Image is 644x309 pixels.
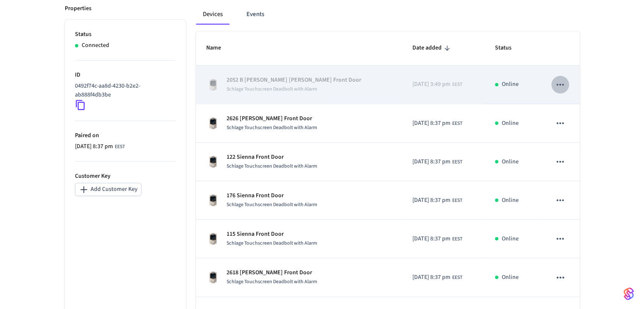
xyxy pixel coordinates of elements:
p: Online [502,157,519,166]
img: Schlage Sense Smart Deadbolt with Camelot Trim, Front [206,155,220,168]
span: EEST [452,235,462,243]
p: Properties [65,4,91,13]
img: Schlage Sense Smart Deadbolt with Camelot Trim, Front [206,270,220,284]
span: EEST [115,143,125,151]
div: Europe/Bucharest [412,273,462,282]
span: Schlage Touchscreen Deadbolt with Alarm [227,163,317,170]
p: Online [502,119,519,128]
span: EEST [452,197,462,204]
p: 176 Sienna Front Door [227,191,317,200]
img: Schlage Sense Smart Deadbolt with Camelot Trim, Front [206,193,220,207]
img: SeamLogoGradient.69752ec5.svg [624,287,634,301]
div: Europe/Bucharest [412,235,462,243]
button: Add Customer Key [75,183,141,196]
div: Europe/Bucharest [412,80,462,89]
span: Schlage Touchscreen Deadbolt with Alarm [227,86,317,93]
span: Schlage Touchscreen Deadbolt with Alarm [227,240,317,247]
p: Online [502,235,519,243]
button: Devices [196,4,229,25]
p: 115 Sienna Front Door [227,230,317,239]
p: 0492f74c-aa8d-4230-b2e2-ab888f4db3be [75,82,172,99]
div: Europe/Bucharest [75,142,125,151]
p: Status [75,30,176,39]
p: Connected [82,41,109,50]
span: EEST [452,274,462,281]
span: [DATE] 3:49 pm [412,80,451,89]
span: Schlage Touchscreen Deadbolt with Alarm [227,278,317,285]
p: Online [502,80,519,89]
div: Europe/Bucharest [412,119,462,128]
p: ID [75,71,176,80]
span: EEST [452,120,462,127]
button: Events [240,4,271,25]
span: Date added [412,41,453,55]
p: Online [502,273,519,282]
p: 122 Sienna Front Door [227,153,317,162]
span: [DATE] 8:37 pm [412,119,451,128]
span: EEST [452,158,462,166]
p: 2618 [PERSON_NAME] Front Door [227,268,317,277]
span: Name [206,41,232,55]
p: 2626 [PERSON_NAME] Front Door [227,114,317,123]
span: [DATE] 8:37 pm [75,142,113,151]
p: Online [502,196,519,205]
div: connected account tabs [196,4,580,25]
span: [DATE] 8:37 pm [412,235,451,243]
span: [DATE] 8:37 pm [412,273,451,282]
p: 2052 B [PERSON_NAME] [PERSON_NAME] Front Door [227,76,361,85]
span: [DATE] 8:37 pm [412,157,451,166]
img: Schlage Sense Smart Deadbolt with Camelot Trim, Front [206,116,220,130]
div: Europe/Bucharest [412,157,462,166]
p: Paired on [75,131,176,140]
span: [DATE] 8:37 pm [412,196,451,205]
img: Schlage Sense Smart Deadbolt with Camelot Trim, Front [206,232,220,246]
span: EEST [452,81,462,88]
span: Status [495,41,522,55]
p: Customer Key [75,172,176,181]
div: Europe/Bucharest [412,196,462,205]
img: Schlage Sense Smart Deadbolt with Camelot Trim, Front [206,78,220,91]
span: Schlage Touchscreen Deadbolt with Alarm [227,201,317,208]
span: Schlage Touchscreen Deadbolt with Alarm [227,124,317,131]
